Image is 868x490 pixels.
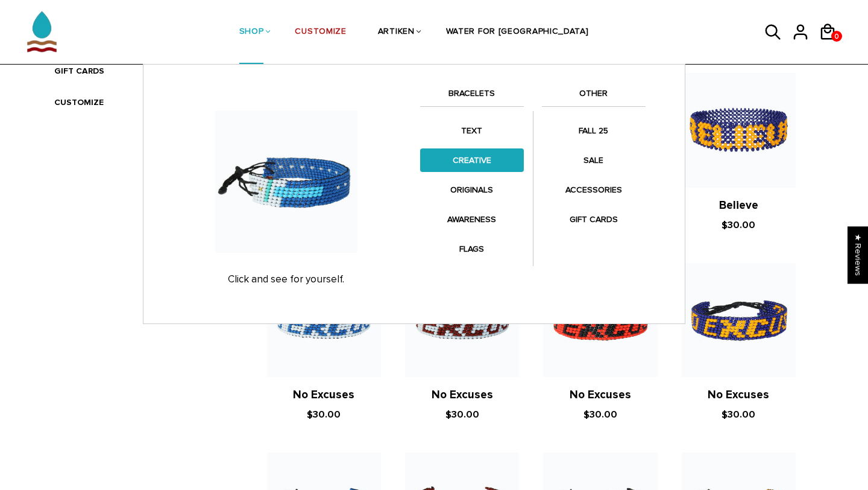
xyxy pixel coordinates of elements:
p: Click and see for yourself. [165,273,408,285]
a: CUSTOMIZE [295,1,346,65]
a: ORIGINALS [420,178,524,202]
a: FALL 25 [542,119,646,142]
a: No Excuses [432,388,493,402]
span: $30.00 [722,409,755,421]
a: BRACELETS [420,86,524,107]
a: FLAGS [420,237,524,261]
a: OTHER [542,86,646,107]
a: No Excuses [293,388,354,402]
a: ACCESSORIES [542,178,646,202]
span: 0 [831,29,842,44]
a: SHOP [239,1,264,65]
span: $30.00 [583,409,617,421]
a: No Excuses [570,388,631,402]
a: TEXT [420,119,524,142]
a: No Excuses [708,388,769,402]
a: Believe [719,199,758,212]
div: Click to open Judge.me floating reviews tab [848,226,868,284]
a: GIFT CARDS [54,66,104,76]
a: GIFT CARDS [542,208,646,231]
span: $30.00 [445,409,479,421]
span: $30.00 [307,409,341,421]
a: AWARENESS [420,208,524,231]
a: ARTIKEN [378,1,415,65]
a: 0 [831,31,842,42]
a: SALE [542,148,646,172]
span: $30.00 [722,219,755,231]
a: CREATIVE [420,148,524,172]
a: WATER FOR [GEOGRAPHIC_DATA] [446,1,589,65]
a: CUSTOMIZE [54,97,104,107]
